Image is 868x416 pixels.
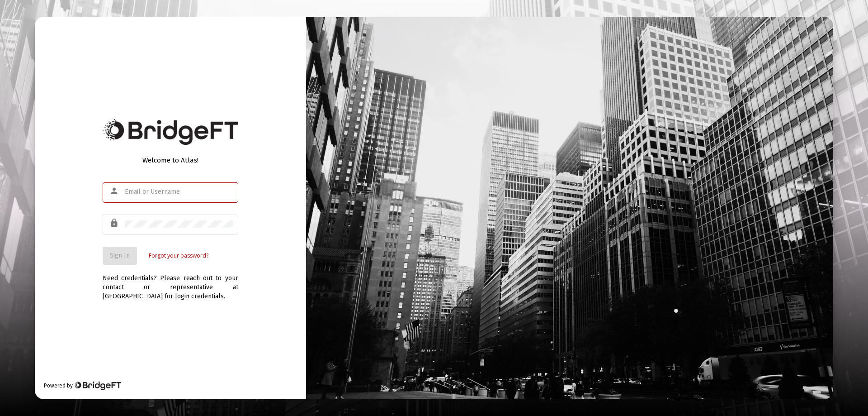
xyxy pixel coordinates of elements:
img: Bridge Financial Technology Logo [103,119,238,145]
span: Sign In [110,252,130,259]
button: Sign In [103,247,137,265]
input: Email or Username [125,188,233,196]
div: Need credentials? Please reach out to your contact or representative at [GEOGRAPHIC_DATA] for log... [103,265,238,301]
a: Forgot your password? [149,251,208,260]
div: Welcome to Atlas! [103,156,238,165]
mat-icon: lock [109,218,120,229]
div: Powered by [44,381,121,390]
img: Bridge Financial Technology Logo [74,381,121,390]
mat-icon: person [109,186,120,196]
